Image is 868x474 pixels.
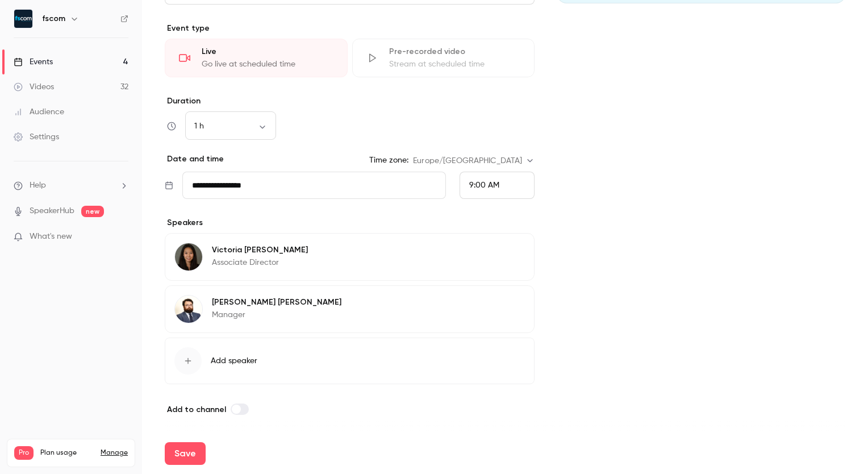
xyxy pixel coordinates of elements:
span: What's new [30,231,72,243]
span: Add to channel [167,405,226,414]
a: SpeakerHub [30,205,74,217]
a: Manage [101,448,128,458]
div: LiveGo live at scheduled time [165,39,348,77]
div: 1 h [185,120,276,132]
p: Associate Director [212,257,308,268]
div: Stream at scheduled time [389,59,521,70]
div: From [460,172,535,199]
p: Manager [212,309,341,321]
p: Speakers [165,217,535,228]
label: Duration [165,95,535,107]
div: Charles McGillivary[PERSON_NAME] [PERSON_NAME]Manager [165,285,535,333]
h6: fscom [42,13,65,24]
div: Pre-recorded videoStream at scheduled time [352,39,535,77]
span: Pro [14,446,34,460]
div: Events [14,56,53,68]
div: Audience [14,106,64,118]
span: Add speaker [211,355,257,367]
div: Live [202,46,333,57]
button: Add speaker [165,338,535,384]
div: Europe/[GEOGRAPHIC_DATA] [413,155,535,167]
div: Pre-recorded video [389,46,521,57]
li: help-dropdown-opener [14,180,128,192]
iframe: Noticeable Trigger [115,232,128,242]
p: Event type [165,23,535,34]
p: Victoria [PERSON_NAME] [212,244,308,256]
span: Help [30,180,46,192]
span: 9:00 AM [469,181,499,189]
label: Time zone: [369,155,408,166]
div: Settings [14,131,59,143]
img: Charles McGillivary [175,296,202,323]
div: Videos [14,81,54,93]
p: [PERSON_NAME] [PERSON_NAME] [212,297,341,308]
button: Save [165,442,206,465]
span: new [81,206,104,217]
span: Plan usage [40,448,94,458]
div: Victoria NgVictoria [PERSON_NAME]Associate Director [165,233,535,281]
div: Go live at scheduled time [202,59,333,70]
img: Victoria Ng [175,243,202,271]
p: Date and time [165,153,224,165]
img: fscom [14,10,32,28]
